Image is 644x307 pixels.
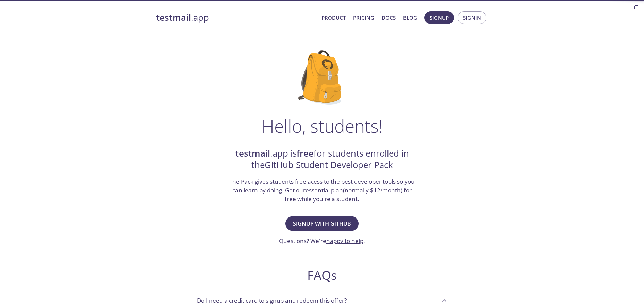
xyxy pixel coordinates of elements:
[262,116,383,136] h1: Hello, students!
[458,11,486,24] button: Signin
[326,237,363,245] a: happy to help
[297,147,314,159] strong: free
[353,13,374,22] a: Pricing
[156,12,316,23] a: testmail.app
[279,237,365,245] h3: Questions? We're .
[306,186,343,194] a: essential plan
[298,50,346,105] img: github-student-backpack.png
[156,12,191,23] strong: testmail
[321,13,346,22] a: Product
[197,296,347,305] p: Do I need a credit card to signup and redeem this offer?
[463,13,481,22] span: Signin
[285,216,359,231] button: Signup with GitHub
[229,177,416,204] h3: The Pack gives students free acess to the best developer tools so you can learn by doing. Get our...
[403,13,417,22] a: Blog
[430,13,449,22] span: Signup
[424,11,454,24] button: Signup
[235,147,270,159] strong: testmail
[229,148,416,171] h2: .app is for students enrolled in the
[382,13,396,22] a: Docs
[265,159,393,171] a: GitHub Student Developer Pack
[192,268,453,283] h2: FAQs
[293,219,351,228] span: Signup with GitHub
